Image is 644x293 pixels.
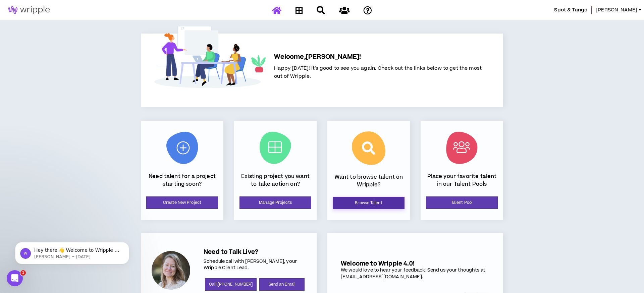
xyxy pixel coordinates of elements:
p: Place your favorite talent in our Talent Pools [426,173,498,188]
span: Spot & Tango [554,6,587,14]
iframe: Intercom notifications message [5,228,139,275]
img: New Project [166,132,198,164]
a: Call:[PHONE_NUMBER] [205,278,257,291]
p: Existing project you want to take action on? [239,173,311,188]
h5: Welcome, [PERSON_NAME] ! [274,52,482,62]
span: 1 [20,270,26,276]
h5: Need to Talk Live? [204,248,306,255]
img: Current Projects [260,132,291,164]
span: Happy [DATE]! It's good to see you again. Check out the links below to get the most out of Wripple. [274,65,482,80]
p: Schedule call with [PERSON_NAME], your Wripple Client Lead. [204,258,306,272]
span: [PERSON_NAME] [596,6,637,14]
a: Manage Projects [239,196,311,209]
a: Send an Email [259,278,305,291]
p: Need talent for a project starting soon? [146,173,218,188]
h5: Welcome to Wripple 4.0! [341,260,490,267]
div: Angie V. [152,251,190,290]
p: Want to browse talent on Wripple? [333,173,405,188]
a: Browse Talent [333,197,405,209]
iframe: Intercom live chat [7,270,23,286]
a: Talent Pool [426,196,498,209]
img: Talent Pool [446,132,478,164]
a: Create New Project [146,196,218,209]
div: We would love to hear your feedback! Send us your thoughts at [EMAIL_ADDRESS][DOMAIN_NAME]. [341,267,490,280]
